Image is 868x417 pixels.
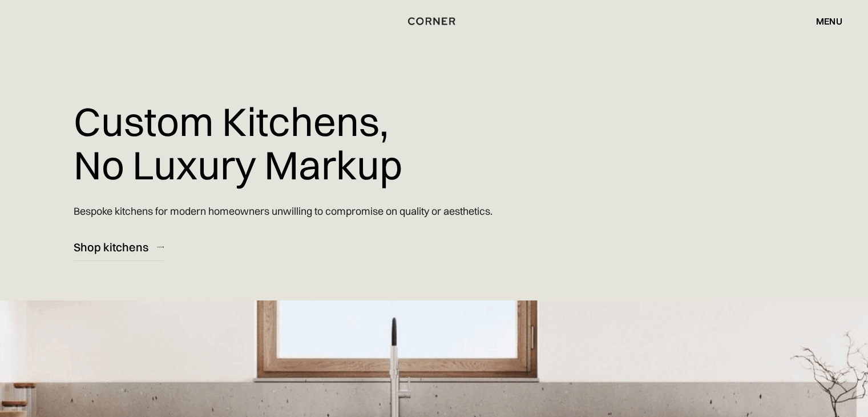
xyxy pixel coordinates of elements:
[74,195,492,227] p: Bespoke kitchens for modern homeowners unwilling to compromise on quality or aesthetics.
[74,233,164,261] a: Shop kitchens
[74,91,402,195] h1: Custom Kitchens, No Luxury Markup
[805,11,842,31] div: menu
[403,14,466,29] a: home
[74,239,148,255] div: Shop kitchens
[816,17,842,26] div: menu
